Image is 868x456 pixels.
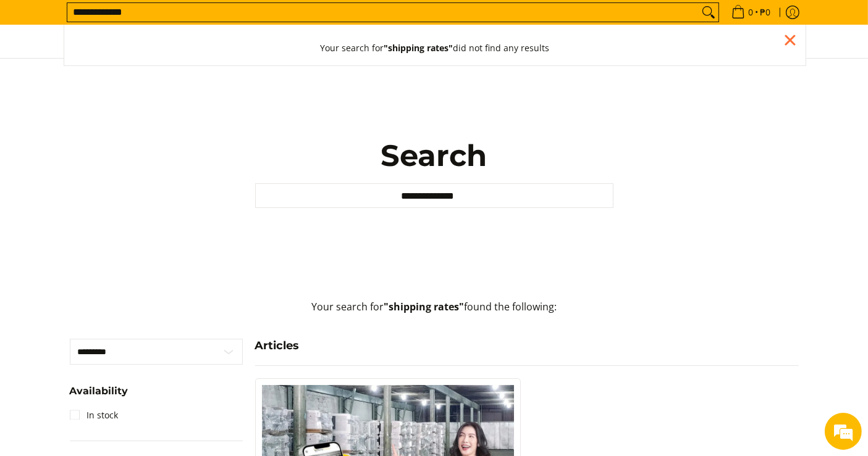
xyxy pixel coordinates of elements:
strong: "shipping rates" [384,300,464,313]
h4: Articles [255,339,799,353]
a: In stock [70,405,119,425]
strong: "shipping rates" [384,42,453,54]
span: Availability [70,386,129,396]
h1: Search [255,137,613,174]
span: ₱0 [759,8,773,17]
p: Your search for found the following: [70,299,799,327]
span: 0 [747,8,756,17]
div: Close pop up [781,31,799,49]
span: • [728,6,775,19]
button: Search [699,3,718,22]
button: Your search for"shipping rates"did not find any results [308,31,562,65]
summary: Open [70,386,129,405]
